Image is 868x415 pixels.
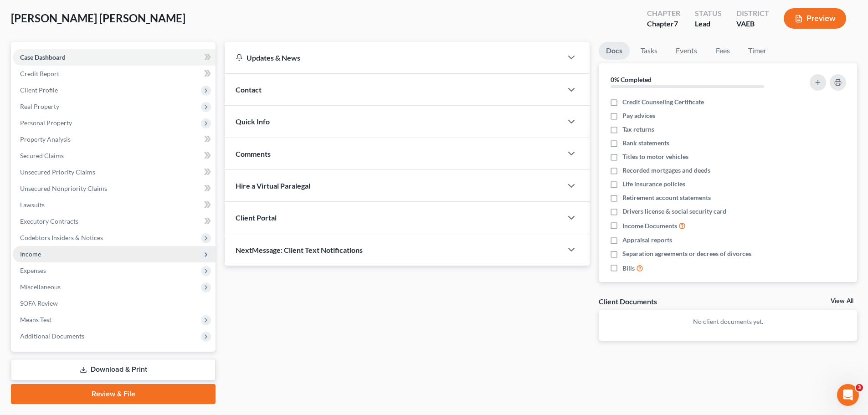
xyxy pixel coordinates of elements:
a: Credit Report [13,66,216,82]
button: Preview [784,8,846,29]
span: Means Test [20,316,51,323]
div: VAEB [736,19,769,29]
span: Lawsuits [20,201,45,209]
a: Unsecured Priority Claims [13,164,216,180]
span: Quick Info [236,117,270,126]
span: Retirement account statements [622,193,711,202]
div: Chapter [647,19,680,29]
span: Income [20,250,41,258]
a: Property Analysis [13,131,216,148]
div: Updates & News [236,53,551,62]
span: Bills [622,264,635,273]
span: Codebtors Insiders & Notices [20,234,103,241]
a: Executory Contracts [13,213,216,230]
span: Real Property [20,102,59,110]
span: Client Profile [20,86,58,94]
a: Fees [708,42,737,60]
span: Separation agreements or decrees of divorces [622,249,751,258]
a: View All [831,298,853,304]
span: Contact [236,85,262,94]
span: Executory Contracts [20,217,78,225]
span: Property Analysis [20,135,71,143]
span: Comments [236,149,271,158]
span: Appraisal reports [622,236,672,245]
div: Chapter [647,8,680,19]
span: Secured Claims [20,152,64,159]
strong: 0% Completed [611,76,652,83]
span: Hire a Virtual Paralegal [236,181,310,190]
a: Review & File [11,384,216,404]
span: Life insurance policies [622,179,685,189]
a: Unsecured Nonpriority Claims [13,180,216,197]
a: Download & Print [11,359,216,380]
a: Events [668,42,704,60]
a: Docs [599,42,630,60]
span: Miscellaneous [20,283,61,291]
span: 3 [856,384,863,391]
span: Titles to motor vehicles [622,152,688,161]
div: Lead [695,19,722,29]
p: No client documents yet. [606,317,850,326]
span: Client Portal [236,213,277,222]
a: Case Dashboard [13,49,216,66]
span: Additional Documents [20,332,84,340]
span: Recorded mortgages and deeds [622,166,710,175]
span: [PERSON_NAME] [PERSON_NAME] [11,11,185,25]
span: Income Documents [622,221,677,231]
span: Tax returns [622,125,654,134]
span: Credit Counseling Certificate [622,97,704,107]
span: Drivers license & social security card [622,207,726,216]
a: Timer [741,42,774,60]
div: Client Documents [599,297,657,306]
span: Expenses [20,266,46,274]
span: Unsecured Priority Claims [20,168,95,176]
a: Lawsuits [13,197,216,213]
span: 7 [674,19,678,28]
span: Case Dashboard [20,53,66,61]
a: Secured Claims [13,148,216,164]
span: Pay advices [622,111,655,120]
span: Bank statements [622,138,669,148]
a: SOFA Review [13,295,216,312]
iframe: Intercom live chat [837,384,859,406]
a: Tasks [633,42,665,60]
div: District [736,8,769,19]
span: Personal Property [20,119,72,127]
span: NextMessage: Client Text Notifications [236,246,363,254]
div: Status [695,8,722,19]
span: Credit Report [20,70,59,77]
span: Unsecured Nonpriority Claims [20,184,107,192]
span: SOFA Review [20,299,58,307]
